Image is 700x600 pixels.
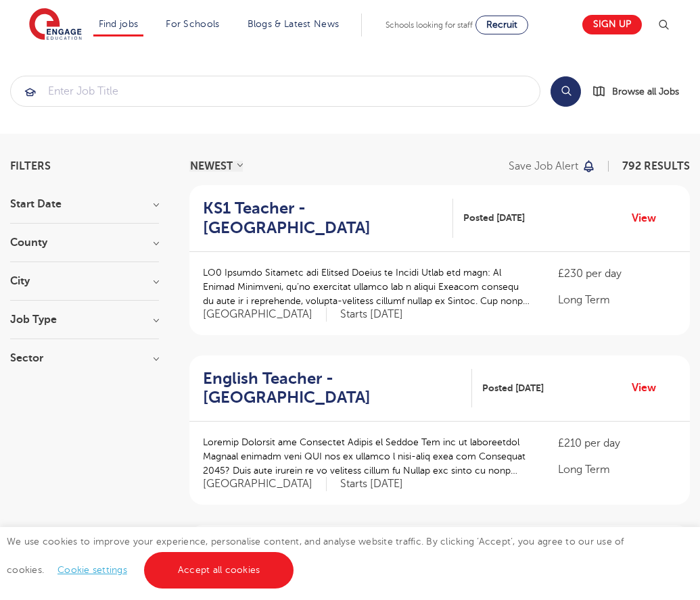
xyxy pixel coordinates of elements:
[558,435,676,451] p: £210 per day
[10,161,51,172] span: Filters
[632,379,666,397] a: View
[203,199,442,238] h2: KS1 Teacher - [GEOGRAPHIC_DATA]
[340,477,403,491] p: Starts [DATE]
[582,15,642,34] a: Sign up
[11,76,540,106] input: Submit
[486,20,517,30] span: Recruit
[10,353,159,364] h3: Sector
[482,381,544,395] span: Posted [DATE]
[340,307,403,322] p: Starts [DATE]
[612,84,679,99] span: Browse all Jobs
[57,565,127,575] a: Cookie settings
[10,314,159,325] h3: Job Type
[622,160,690,172] span: 792 RESULTS
[475,16,528,34] a: Recruit
[144,552,294,589] a: Accept all cookies
[558,266,676,282] p: £230 per day
[203,369,472,408] a: English Teacher - [GEOGRAPHIC_DATA]
[10,237,159,248] h3: County
[99,19,139,29] a: Find jobs
[248,19,340,29] a: Blogs & Latest News
[203,435,531,478] p: Loremip Dolorsit ame Consectet Adipis el Seddoe Tem inc ut laboreetdol Magnaal enimadm veni QUI n...
[632,209,666,227] a: View
[10,199,159,209] h3: Start Date
[29,8,82,42] img: Engage Education
[203,266,531,308] p: LO0 Ipsumdo Sitametc adi Elitsed Doeius te Incidi Utlab etd magn: Al Enimad Minimveni, qu’no exer...
[509,161,596,172] button: Save job alert
[463,211,525,225] span: Posted [DATE]
[551,76,581,107] button: Search
[7,536,624,575] span: We use cookies to improve your experience, personalise content, and analyse website traffic. By c...
[203,199,453,238] a: KS1 Teacher - [GEOGRAPHIC_DATA]
[558,461,676,478] p: Long Term
[10,276,159,286] h3: City
[203,307,327,322] span: [GEOGRAPHIC_DATA]
[10,76,540,107] div: Submit
[203,477,327,491] span: [GEOGRAPHIC_DATA]
[592,84,690,99] a: Browse all Jobs
[166,19,219,29] a: For Schools
[558,292,676,308] p: Long Term
[203,369,461,408] h2: English Teacher - [GEOGRAPHIC_DATA]
[509,161,578,172] p: Save job alert
[386,20,473,30] span: Schools looking for staff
